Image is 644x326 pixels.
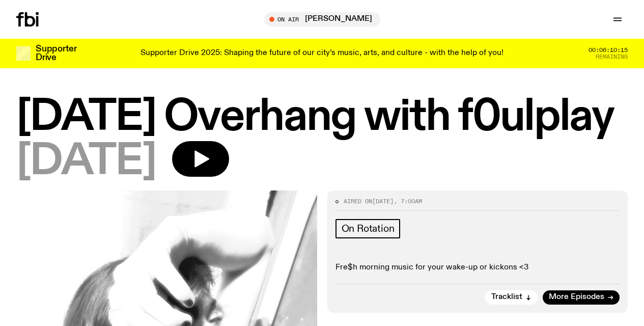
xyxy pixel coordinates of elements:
[335,219,401,238] a: On Rotation
[543,290,620,305] a: More Episodes
[141,49,503,58] p: Supporter Drive 2025: Shaping the future of our city’s music, arts, and culture - with the help o...
[596,54,628,60] span: Remaining
[549,293,604,301] span: More Episodes
[344,197,372,205] span: Aired on
[372,197,394,205] span: [DATE]
[394,197,422,205] span: , 7:00am
[342,223,395,234] span: On Rotation
[335,263,620,273] p: Fre$h morning music for your wake-up or kickons <3
[264,12,380,26] button: On Air[PERSON_NAME]
[16,97,628,138] h1: [DATE] Overhang with f0ulplay
[485,290,538,305] button: Tracklist
[36,45,76,62] h3: Supporter Drive
[491,293,522,301] span: Tracklist
[589,47,628,53] span: 00:06:10:15
[16,141,156,182] span: [DATE]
